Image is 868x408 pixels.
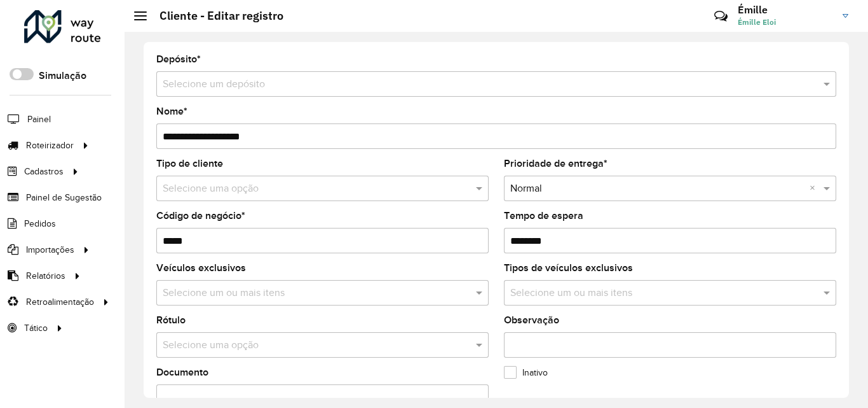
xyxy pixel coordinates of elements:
span: Cadastros [24,165,64,178]
a: Contato Rápido [707,3,735,30]
span: Pedidos [24,217,56,230]
label: Simulação [39,68,86,83]
label: Inativo [504,366,548,379]
span: Tático [24,321,48,335]
label: Depósito [156,52,201,67]
label: Tempo de espera [504,208,583,223]
span: Clear all [810,181,820,196]
h3: Émille [738,4,833,16]
label: Prioridade de entrega [504,156,607,171]
span: Importações [26,243,74,257]
span: Painel [27,113,51,126]
label: Rótulo [156,313,186,328]
span: Relatórios [26,269,65,283]
label: Tipo de cliente [156,156,223,171]
label: Tipos de veículos exclusivos [504,260,633,276]
label: Veículos exclusivos [156,260,246,276]
label: Nome [156,104,187,119]
span: Retroalimentação [26,295,94,309]
span: Painel de Sugestão [26,191,102,204]
h2: Cliente - Editar registro [147,9,283,23]
span: Émille Eloi [738,17,833,28]
label: Código de negócio [156,208,245,223]
label: Documento [156,365,208,380]
span: Roteirizador [26,139,74,152]
label: Observação [504,313,559,328]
